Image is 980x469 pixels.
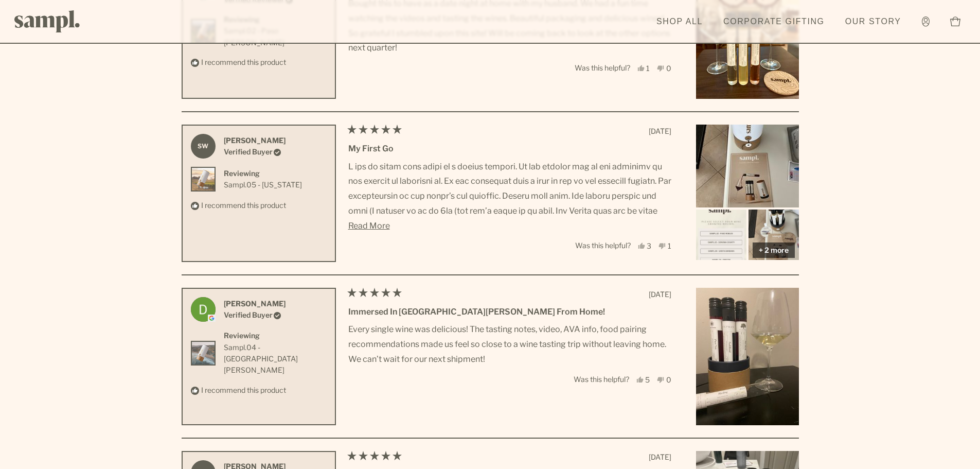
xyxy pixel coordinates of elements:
[224,342,327,376] a: View Sampl.04 - Santa Barbara
[191,134,216,159] strong: SW
[224,330,327,341] div: Reviewing
[348,160,671,352] p: L ips do sitam cons adipi el s doeius tempori. Ut lab etdolor mag al eni adminimv qu nos exercit ...
[696,125,799,207] img: Customer-uploaded image, show more details
[348,322,671,367] p: Every single wine was delicious! The tasting notes, video, AVA info, food pairing recommendations...
[658,242,671,250] button: 1
[753,242,795,258] button: + 2 more
[348,221,390,231] span: Read More
[649,290,671,299] span: [DATE]
[840,10,906,33] a: Our Story
[638,242,652,250] button: 3
[348,142,671,155] div: My first go
[696,210,746,260] img: Customer-uploaded image, show more details
[201,201,286,210] span: I recommend this product
[224,136,286,145] strong: [PERSON_NAME]
[575,63,630,72] span: Was this helpful?
[224,168,302,179] div: Reviewing
[718,10,830,33] a: Corporate Gifting
[208,315,215,322] img: google logo
[636,375,650,383] button: 5
[14,10,80,32] img: Sampl logo
[649,127,671,135] span: [DATE]
[651,10,708,33] a: Shop All
[224,146,286,158] div: Verified Buyer
[649,453,671,461] span: [DATE]
[201,386,286,394] span: I recommend this product
[348,305,671,319] div: Immersed in [GEOGRAPHIC_DATA][PERSON_NAME] from home!
[657,375,671,383] button: 0
[191,297,216,322] img: Profile picture for Dan O.
[575,241,631,250] span: Was this helpful?
[657,64,671,72] button: 0
[201,58,286,66] span: I recommend this product
[749,210,799,260] img: Customer-uploaded image, show more details
[574,375,629,384] span: Was this helpful?
[224,299,286,308] strong: [PERSON_NAME]
[637,64,650,72] button: 1
[696,288,799,425] img: Customer-uploaded image, show more details
[224,309,286,321] div: Verified Buyer
[224,179,302,190] a: View Sampl.05 - Oregon
[348,219,671,234] button: Read More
